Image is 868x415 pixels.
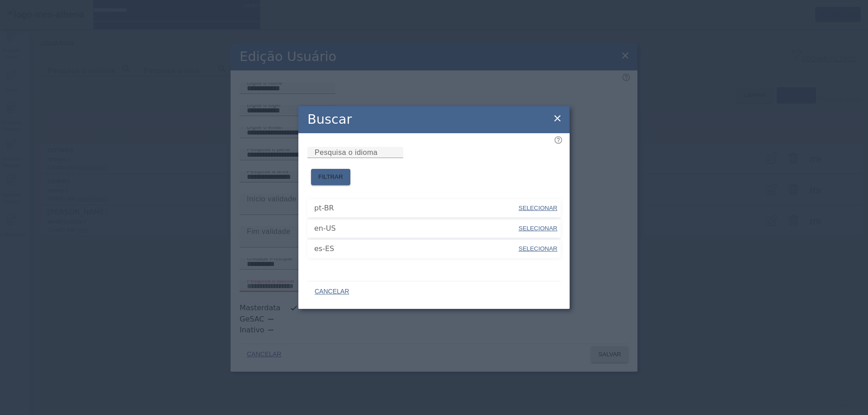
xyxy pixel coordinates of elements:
span: es-ES [314,243,518,254]
span: SELECIONAR [519,225,557,232]
button: SELECIONAR [518,241,558,257]
button: FILTRAR [311,169,350,185]
span: CANCELAR [315,287,349,296]
span: FILTRAR [318,173,343,182]
span: pt-BR [314,203,518,214]
span: en-US [314,223,518,234]
mat-label: Pesquisa o idioma [315,149,377,156]
span: SELECIONAR [519,205,557,211]
button: SELECIONAR [518,220,558,237]
button: SELECIONAR [518,200,558,216]
button: CANCELAR [307,284,356,300]
span: SELECIONAR [519,245,557,252]
h2: Buscar [307,110,352,129]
